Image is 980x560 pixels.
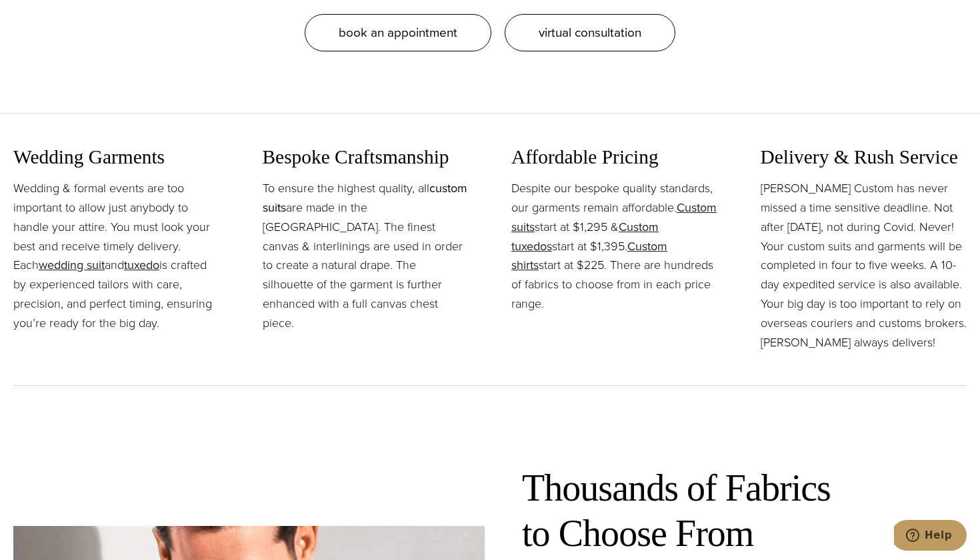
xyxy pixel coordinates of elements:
[305,14,491,51] a: book an appointment
[263,180,467,216] a: custom suits
[511,218,659,255] a: Custom tuxedos
[505,14,675,51] a: virtual consultation
[522,466,967,555] h2: Thousands of Fabrics to Choose From
[124,256,159,274] a: tuxedo
[539,23,641,42] span: virtual consultation
[761,179,967,352] p: [PERSON_NAME] Custom has never missed a time sensitive deadline. Not after [DATE], not during Cov...
[511,199,717,236] a: Custom suits
[339,23,457,42] span: book an appointment
[511,179,718,314] p: Despite our bespoke quality standards, our garments remain affordable. start at $1,295 & start at...
[13,179,220,332] p: Wedding & formal events are too important to allow just anybody to handle your attire. You must l...
[894,520,967,553] iframe: Opens a widget where you can chat to one of our agents
[761,146,967,169] h3: Delivery & Rush Service
[263,146,469,169] h3: Bespoke Craftsmanship
[13,146,220,169] h3: Wedding Garments
[39,256,105,274] a: wedding suit
[511,146,718,169] h3: Affordable Pricing
[263,179,469,332] p: To ensure the highest quality, all are made in the [GEOGRAPHIC_DATA]. The finest canvas & interli...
